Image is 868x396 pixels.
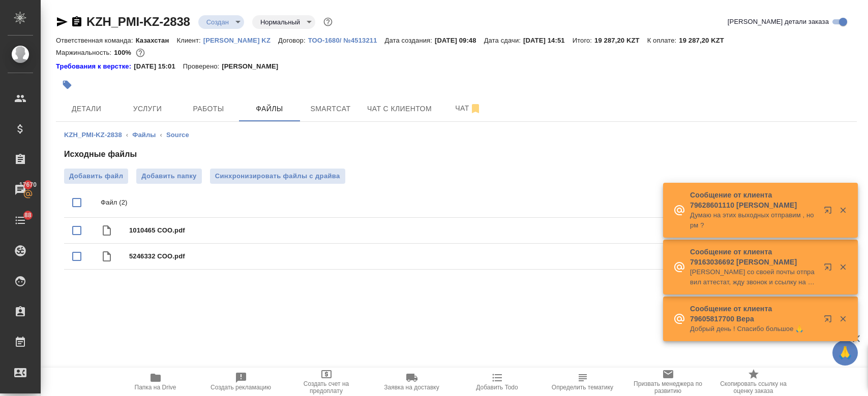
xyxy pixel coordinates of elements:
span: [PERSON_NAME] детали заказа [728,17,829,27]
p: Сообщение от клиента 79605817700 Вера [690,304,817,324]
span: Чат с клиентом [367,103,432,115]
button: Доп статусы указывают на важность/срочность заказа [321,15,335,28]
span: 5246332 COO.pdf [129,251,841,261]
button: Добавить папку [136,169,201,184]
a: Файлы [132,131,156,139]
p: Добрый день ! Спасибо большое 🙏 [690,324,817,334]
p: ТОО-1680/ №4513211 [308,37,385,44]
li: ‹ [160,130,162,140]
div: Создан [198,15,244,29]
p: Дата создания: [385,37,435,44]
button: Открыть в новой вкладке [818,309,842,333]
a: KZH_PMI-KZ-2838 [64,131,122,139]
span: Детали [62,103,111,115]
p: [PERSON_NAME] со своей почты отправил аттестат, жду звонок и ссылку на оплату [690,267,817,287]
p: Проверено: [183,61,222,72]
div: Создан [252,15,315,29]
button: Синхронизировать файлы с драйва [210,169,345,184]
button: Закрыть [832,206,853,215]
button: 0.00 KZT; [134,46,147,59]
button: Создан [203,18,232,26]
p: Ответственная команда: [56,37,136,44]
p: Дата сдачи: [484,37,523,44]
div: Нажми, чтобы открыть папку с инструкцией [56,61,134,72]
span: Файлы [245,103,294,115]
button: Открыть в новой вкладке [818,200,842,224]
a: [PERSON_NAME] KZ [203,36,278,44]
button: Нормальный [257,18,303,26]
nav: breadcrumb [64,130,849,140]
label: Добавить файл [64,169,128,184]
span: Услуги [123,103,172,115]
p: [DATE] 15:01 [134,61,183,72]
p: Маржинальность: [56,49,114,56]
span: Добавить папку [141,171,196,181]
h4: Исходные файлы [64,148,849,160]
p: Файл (2) [101,197,841,208]
p: Договор: [278,37,308,44]
span: Синхронизировать файлы с драйва [215,171,340,181]
p: Клиент: [176,37,203,44]
p: 100% [114,49,134,56]
p: Казахстан [136,37,177,44]
span: Smartcat [306,103,355,115]
p: Итого: [573,37,594,44]
p: Сообщение от клиента 79628601110 [PERSON_NAME] [690,190,817,210]
p: Сообщение от клиента 79163036692 [PERSON_NAME] [690,247,817,267]
p: [PERSON_NAME] [222,61,286,72]
button: Добавить тэг [56,74,78,96]
svg: Отписаться [469,103,482,115]
span: 88 [18,210,38,220]
p: К оплате: [647,37,679,44]
span: Добавить файл [69,171,123,181]
span: 1010465 COO.pdf [129,225,841,236]
a: Требования к верстке: [56,61,134,72]
p: 19 287,20 KZT [594,37,647,44]
a: 17670 [3,177,38,203]
span: 17670 [13,180,43,190]
p: [DATE] 14:51 [523,37,573,44]
span: Работы [184,103,233,115]
span: Чат [444,102,493,115]
p: [DATE] 09:48 [435,37,484,44]
button: Закрыть [832,314,853,323]
button: Открыть в новой вкладке [818,257,842,281]
p: Думаю на этих выходных отправим , норм ? [690,210,817,230]
p: [PERSON_NAME] KZ [203,37,278,44]
button: Скопировать ссылку для ЯМессенджера [56,16,68,28]
a: 88 [3,208,38,233]
li: ‹ [126,130,128,140]
a: KZH_PMI-KZ-2838 [86,15,190,28]
a: Source [166,131,189,139]
button: Закрыть [832,262,853,272]
a: ТОО-1680/ №4513211 [308,36,385,44]
p: 19 287,20 KZT [679,37,732,44]
button: Скопировать ссылку [71,16,83,28]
